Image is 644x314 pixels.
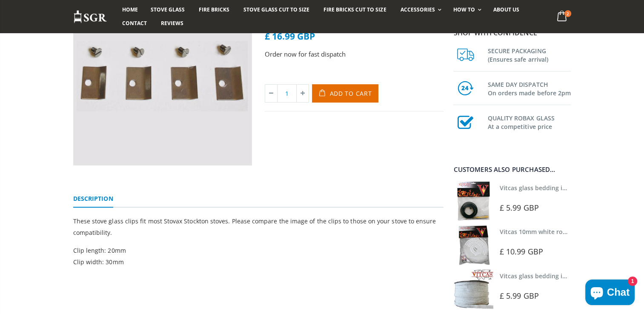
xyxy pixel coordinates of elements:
[487,45,571,64] h3: SECURE PACKAGING (Ensures safe arrival)
[265,49,444,59] p: Order now for fast dispatch
[453,225,493,265] img: Vitcas white rope, glue and gloves kit 10mm
[312,84,379,103] button: Add to Cart
[330,89,372,97] span: Add to Cart
[161,20,183,27] span: Reviews
[453,181,493,221] img: Vitcas stove glass bedding in tape
[394,3,445,17] a: Accessories
[447,3,486,17] a: How To
[487,112,571,131] h3: QUALITY ROBAX GLASS At a competitive price
[73,215,444,238] p: These stove glass clips fit most Stovax Stockton stoves. Please compare the image of the clips to...
[116,17,153,30] a: Contact
[564,10,571,17] span: 2
[155,17,190,30] a: Reviews
[583,280,637,307] inbox-online-store-chat: Shopify online store chat
[500,246,543,257] span: £ 10.99 GBP
[487,3,526,17] a: About us
[487,79,571,97] h3: SAME DAY DISPATCH On orders made before 2pm
[500,291,539,301] span: £ 5.99 GBP
[73,245,444,268] p: Clip length: 20mm Clip width: 30mm
[151,6,185,13] span: Stove Glass
[265,30,315,42] span: £ 16.99 GBP
[493,6,519,13] span: About us
[553,9,571,25] a: 2
[317,3,392,17] a: Fire Bricks Cut To Size
[73,10,107,24] img: Stove Glass Replacement
[122,20,147,27] span: Contact
[199,6,229,13] span: Fire Bricks
[400,6,435,13] span: Accessories
[453,166,571,173] div: Customers also purchased...
[116,3,144,17] a: Home
[453,6,475,13] span: How To
[243,6,309,13] span: Stove Glass Cut To Size
[73,191,113,208] a: Description
[144,3,191,17] a: Stove Glass
[237,3,316,17] a: Stove Glass Cut To Size
[323,6,386,13] span: Fire Bricks Cut To Size
[500,203,539,213] span: £ 5.99 GBP
[453,269,493,309] img: Vitcas stove glass bedding in tape
[122,6,138,13] span: Home
[192,3,236,17] a: Fire Bricks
